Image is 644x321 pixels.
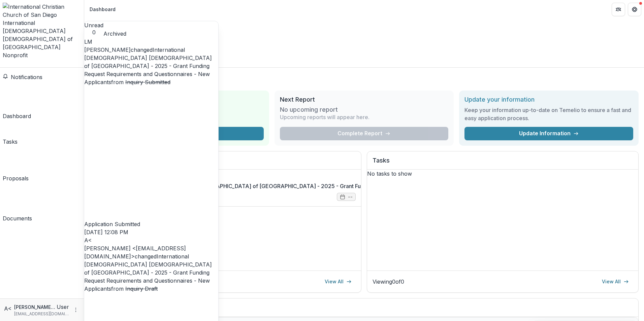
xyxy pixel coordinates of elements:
div: Proposals [3,174,29,182]
h2: Tasks [373,157,633,170]
div: Documents [3,214,32,222]
div: Andre Ong <andreongsd@gmail.com> [84,236,218,244]
a: Update Information [464,127,633,140]
p: No tasks to show [367,170,638,178]
h2: Update your information [464,96,633,103]
span: [PERSON_NAME] <[EMAIL_ADDRESS][DOMAIN_NAME]> [84,245,186,260]
div: Dashboard [3,112,31,120]
div: Tasks [3,138,18,146]
a: View All [321,276,356,287]
p: changed from [84,46,218,228]
nav: breadcrumb [87,4,118,14]
button: Get Help [628,3,641,16]
a: View All [598,276,633,287]
a: Proposals [3,148,29,182]
a: International [DEMOGRAPHIC_DATA] [DEMOGRAPHIC_DATA] of [GEOGRAPHIC_DATA] - 2025 - Grant Funding R... [84,46,212,85]
s: Inquiry Submitted [125,79,170,85]
h2: Grant Payments [95,304,633,317]
a: Dashboard [3,84,31,120]
button: Partners [612,3,625,16]
div: Dashboard [90,6,116,13]
span: Nonprofit [3,52,28,59]
span: Application Submitted [84,221,140,227]
a: International [DEMOGRAPHIC_DATA] [DEMOGRAPHIC_DATA] of [GEOGRAPHIC_DATA] - 2025 - Grant Funding R... [95,182,529,190]
span: Notifications [11,74,42,80]
button: Notifications [3,73,42,81]
h1: Dashboard [90,73,639,85]
p: [EMAIL_ADDRESS][DOMAIN_NAME] [14,311,69,317]
h2: Next Report [280,96,449,103]
div: Andre Ong <andreongsd@gmail.com> [4,305,11,313]
button: More [72,306,80,314]
h3: No upcoming report [280,106,338,113]
p: [DATE] 12:08 PM [84,228,218,236]
a: Tasks [3,123,18,146]
a: International [DEMOGRAPHIC_DATA] [DEMOGRAPHIC_DATA] of [GEOGRAPHIC_DATA] - 2025 - Grant Funding R... [84,253,212,292]
s: Inquiry Draft [125,285,158,292]
img: International Christian Church of San Diego [3,3,81,19]
div: International [DEMOGRAPHIC_DATA] [DEMOGRAPHIC_DATA] of [GEOGRAPHIC_DATA] [3,19,81,51]
p: [PERSON_NAME] <[EMAIL_ADDRESS][DOMAIN_NAME]> [14,304,57,311]
a: Documents [3,185,32,222]
p: User [57,303,69,311]
h3: Keep your information up-to-date on Temelio to ensure a fast and easy application process. [464,106,633,122]
p: Upcoming reports will appear here. [280,113,369,121]
p: Viewing 0 of 0 [373,278,404,286]
h2: Proposals [95,157,356,170]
